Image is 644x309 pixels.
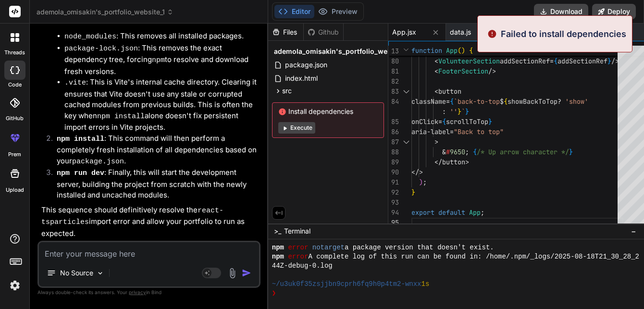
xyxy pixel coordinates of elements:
[442,117,446,126] span: {
[534,4,588,19] button: Download
[469,208,481,217] span: App
[388,157,399,167] div: 89
[465,148,469,156] span: ;
[6,186,24,194] label: Upload
[64,33,116,41] code: node_modules
[458,46,461,55] span: (
[458,107,461,116] span: }
[400,137,412,147] div: Click to collapse the range.
[284,73,319,84] span: index.html
[423,178,427,186] span: ;
[288,252,308,261] span: error
[442,158,465,166] span: button
[438,208,465,217] span: default
[64,77,259,133] li: : This is Vite's internal cache directory. Clearing it ensures that Vite doesn't use any stale or...
[274,5,314,18] button: Editor
[227,268,238,279] img: attachment
[64,45,138,53] code: package-lock.json
[388,218,399,228] div: 95
[272,289,277,298] span: ❯
[4,49,25,57] label: threads
[308,252,639,261] span: A complete log of this run can be found in: /home/.npm/_logs/2025-08-18T21_30_28_2
[631,226,636,236] span: −
[37,288,260,297] p: Always double-check its answers. Your in Bind
[592,4,636,19] button: Deploy
[129,289,146,295] span: privacy
[488,67,496,75] span: />
[284,59,328,71] span: package.json
[284,226,310,236] span: Terminal
[274,47,409,56] span: ademola_omisakin's_portfolio_website_1
[438,117,442,126] span: =
[461,107,465,116] span: `
[411,188,415,197] span: }
[411,117,438,126] span: onClick
[607,57,611,65] span: }
[57,169,104,177] code: npm run dev
[392,27,416,37] span: App.jsx
[388,117,399,127] div: 85
[388,167,399,177] div: 90
[388,76,399,87] div: 82
[268,27,303,37] div: Files
[388,147,399,157] div: 88
[272,261,333,271] span: 44Z-debug-0.log
[427,127,431,136] span: -
[446,117,488,126] span: scrollToTop
[278,122,315,134] button: Execute
[345,243,494,252] span: a package version that doesn't exist.
[41,205,259,239] p: This sequence should definitively resolve the import error and allow your portfolio to run as exp...
[411,46,442,55] span: function
[446,148,450,156] span: #
[6,114,24,123] label: GitHub
[438,87,461,96] span: button
[411,127,427,136] span: aria
[419,178,423,186] span: )
[49,133,259,168] li: : This command will then perform a completely fresh installation of all dependencies based on your .
[438,57,500,65] span: VolunteerSection
[487,27,497,40] img: alert
[434,137,438,146] span: >
[465,158,469,166] span: >
[400,87,412,97] div: Click to collapse the range.
[64,31,259,43] li: : This removes all installed packages.
[278,107,378,116] span: Install dependencies
[442,148,446,156] span: &
[8,150,21,159] label: prem
[411,168,423,176] span: </>
[388,198,399,208] div: 93
[8,81,22,89] label: code
[312,243,345,252] span: notarget
[64,79,86,87] code: .vite
[388,187,399,198] div: 92
[569,148,573,156] span: }
[508,97,557,106] span: showBackToTop
[60,268,93,278] p: No Source
[304,27,343,37] div: Github
[434,87,438,96] span: <
[557,57,607,65] span: addSectionRef
[565,97,588,106] span: 'show'
[500,57,550,65] span: addSectionRef
[288,243,308,252] span: error
[629,223,638,239] button: −
[49,167,259,201] li: : Finally, this will start the development server, building the project from scratch with the new...
[388,177,399,187] div: 91
[477,148,569,156] span: /* Up arrow character */
[438,67,488,75] span: FooterSection
[434,57,438,65] span: <
[554,57,557,65] span: {
[242,268,251,278] img: icon
[96,269,104,277] img: Pick Models
[434,158,442,166] span: </
[450,97,454,106] span: {
[557,97,561,106] span: ?
[431,127,450,136] span: label
[450,148,465,156] span: 9650
[450,27,471,37] span: data.js
[388,127,399,137] div: 86
[272,243,284,252] span: npm
[72,158,124,166] code: package.json
[504,97,508,106] span: {
[314,5,361,18] button: Preview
